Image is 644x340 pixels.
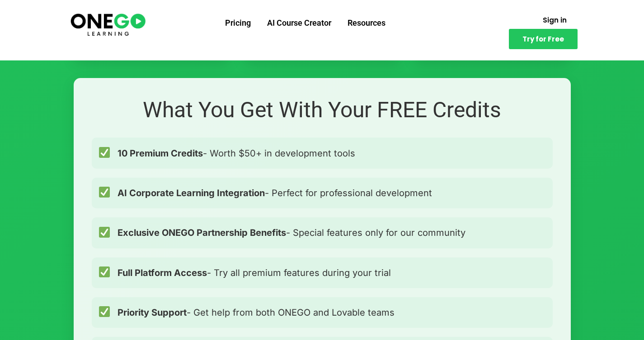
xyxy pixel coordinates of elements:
[118,305,395,320] span: - Get help from both ONEGO and Lovable teams
[99,227,110,238] img: ✅
[118,307,187,318] strong: Priority Support
[99,266,110,277] img: ✅
[118,188,265,198] strong: AI Corporate Learning Integration
[217,11,259,35] a: Pricing
[118,146,355,161] span: - Worth $50+ in development tools
[118,148,203,159] strong: 10 Premium Credits
[118,267,207,278] strong: Full Platform Access
[532,11,578,29] a: Sign in
[118,225,465,240] span: - Special features only for our community
[118,186,432,200] span: - Perfect for professional development
[259,11,339,35] a: AI Course Creator
[118,227,286,238] strong: Exclusive ONEGO Partnership Benefits
[99,147,110,158] img: ✅
[339,11,394,35] a: Resources
[522,36,564,42] span: Try for Free
[92,96,553,124] h2: What You Get With Your FREE Credits
[543,17,567,23] span: Sign in
[99,187,110,198] img: ✅
[118,266,391,280] span: - Try all premium features during your trial
[99,306,110,317] img: ✅
[509,29,578,49] a: Try for Free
